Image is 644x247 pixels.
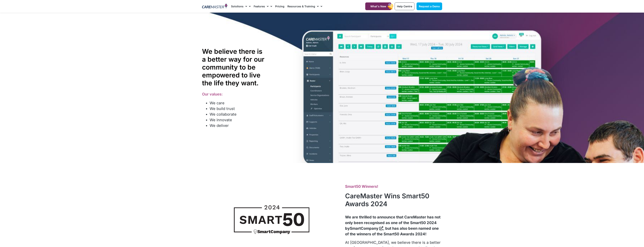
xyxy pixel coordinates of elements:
span: Request a Demo [419,5,440,8]
strong: Smart50 Winners! [345,184,378,189]
strong: We are thrilled to announce that CareMaster has not only been recognised as one of the Smart50 20... [345,215,440,236]
a: Help Centre [395,2,414,10]
li: We care [210,100,289,106]
li: We deliver [210,123,289,128]
li: We innovate [210,117,289,123]
span: Help Centre [397,5,412,8]
h1: We believe there is a better way for our community to be empowered to live the life they want. [202,47,267,87]
a: What's New [365,2,391,10]
img: caremaster-smart50-1 [232,204,312,235]
span: What's New [370,5,386,8]
a: SmartCompany [350,226,383,231]
li: We build trust [210,106,289,111]
li: We collaborate [210,111,289,117]
img: CareMaster Logo [202,4,227,9]
a: Request a Demo [417,2,442,10]
h3: Our values: [202,92,289,96]
h2: CareMaster Wins Smart50 Awards 2024 [345,192,442,208]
